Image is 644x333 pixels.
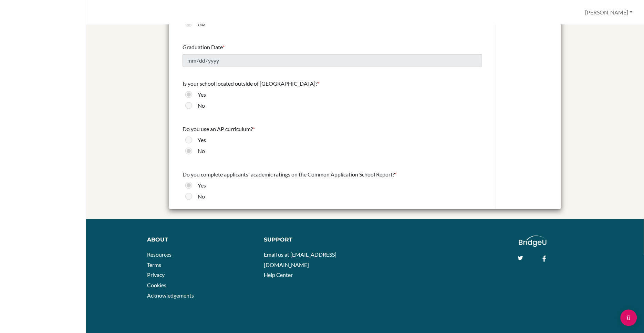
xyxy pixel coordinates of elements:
[621,310,637,326] div: Open Intercom Messenger
[147,261,162,268] a: Terms
[519,236,547,247] img: logo_white@2x-f4f0deed5e89b7ecb1c2cc34c3e3d731f90f0f143d5ea2071677605dd97b5244.png
[183,126,253,132] span: Do you use an AP curriculum?
[264,236,357,244] div: Support
[198,90,206,99] label: Yes
[264,251,336,268] a: Email us at [EMAIL_ADDRESS][DOMAIN_NAME]
[264,271,293,278] a: Help Center
[198,136,206,144] label: Yes
[147,292,194,299] a: Acknowledgements
[582,6,636,19] button: [PERSON_NAME]
[198,101,205,110] label: No
[183,171,395,178] span: Do you complete applicants' academic ratings on the Common Application School Report?
[147,282,167,288] a: Cookies
[198,147,205,155] label: No
[183,44,222,50] span: Graduation Date
[198,192,205,201] label: No
[147,236,249,244] div: About
[147,251,172,258] a: Resources
[198,181,206,190] label: Yes
[147,271,165,278] a: Privacy
[183,80,318,87] span: Is your school located outside of [GEOGRAPHIC_DATA]?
